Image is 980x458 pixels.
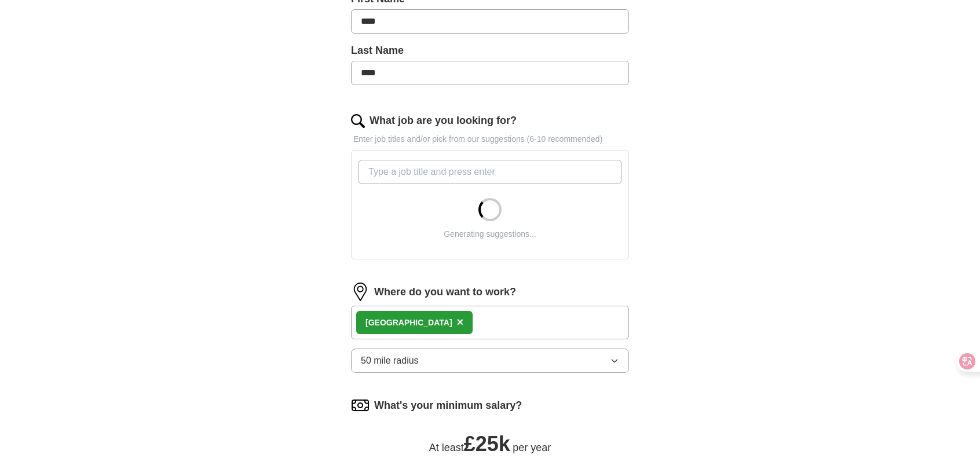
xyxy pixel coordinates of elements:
button: × [457,314,464,331]
label: What's your minimum salary? [374,398,522,413]
label: Where do you want to work? [374,284,516,300]
span: per year [513,442,551,453]
label: Last Name [351,43,629,58]
label: What job are you looking for? [370,113,517,129]
span: £ 25k [464,432,510,456]
span: At least [429,442,464,453]
img: salary.png [351,396,370,415]
div: [GEOGRAPHIC_DATA] [365,317,452,329]
img: search.png [351,114,365,128]
div: Generating suggestions... [444,228,536,240]
img: location.png [351,283,370,301]
p: Enter job titles and/or pick from our suggestions (6-10 recommended) [351,133,629,145]
span: × [457,316,464,328]
span: 50 mile radius [361,354,419,368]
input: Type a job title and press enter [359,160,621,184]
button: 50 mile radius [351,349,629,373]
